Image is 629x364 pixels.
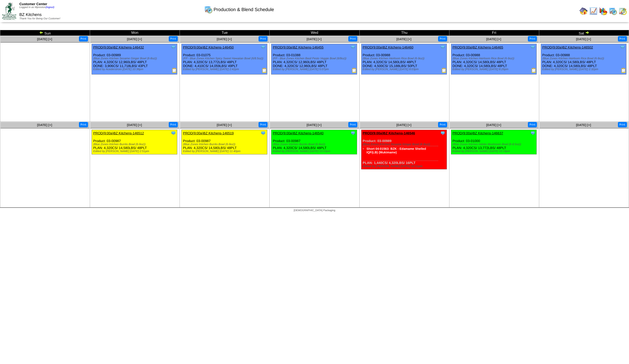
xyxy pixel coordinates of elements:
[171,130,176,136] img: Tooltip
[19,13,42,17] span: BZ Kitchens
[348,36,357,42] button: Print
[359,30,449,36] td: Thu
[599,7,607,15] img: graph.gif
[438,122,447,127] button: Print
[453,68,536,71] div: Edited by [PERSON_NAME] [DATE] 8:26pm
[127,37,142,41] a: [DATE] [+]
[182,130,267,154] div: Product: 03-00987 PLAN: 4,320CS / 14,580LBS / 48PLT
[259,122,268,127] button: Print
[273,131,324,135] a: PROD(9:00a)BZ Kitchens-146540
[182,44,267,75] div: Product: 03-01075 PLAN: 4,320CS / 13,772LBS / 48PLT DONE: 4,410CS / 14,059LBS / 49PLT
[79,122,88,127] button: Print
[528,122,537,127] button: Print
[273,45,324,49] a: PROD(9:00a)BZ Kitchens-146455
[576,37,591,41] a: [DATE] [+]
[37,123,52,127] a: [DATE] [+]
[363,68,447,71] div: Edited by [PERSON_NAME] [DATE] 8:03pm
[171,45,176,50] img: Tooltip
[451,44,536,75] div: Product: 03-00988 PLAN: 4,320CS / 14,580LBS / 48PLT DONE: 4,320CS / 14,580LBS / 48PLT
[348,122,357,127] button: Print
[39,30,43,35] img: arrowleft.gif
[363,131,415,135] a: PROD(9:00a)BZ Kitchens-146546
[204,5,213,14] img: calendarprod.gif
[363,143,447,146] div: (Blue Zones Kitchen Sesame Ginger Bowl (6-8oz))
[273,150,357,153] div: Edited by [PERSON_NAME] [DATE] 10:03pm
[350,130,356,136] img: Tooltip
[262,68,267,73] img: Production Report
[449,30,539,36] td: Fri
[530,130,535,136] img: Tooltip
[438,36,447,42] button: Print
[531,68,536,73] img: Production Report
[621,68,626,73] img: Production Report
[183,150,267,153] div: Edited by [PERSON_NAME] [DATE] 11:40pm
[618,36,627,42] button: Print
[486,123,501,127] a: [DATE] [+]
[92,130,177,154] div: Product: 03-00987 PLAN: 4,320CS / 14,580LBS / 48PLT
[486,37,501,41] a: [DATE] [+]
[589,7,598,15] img: line_graph.gif
[183,143,267,146] div: (Blue Zones Kitchen Burrito Bowl (6-9oz))
[273,143,357,146] div: (Blue Zones Kitchen Burrito Bowl (6-9oz))
[530,45,535,50] img: Tooltip
[37,37,52,41] a: [DATE] [+]
[19,6,54,9] span: Logged in as Mpreston
[440,45,445,50] img: Tooltip
[361,130,447,169] div: Product: 03-00989 PLAN: 1,440CS / 4,320LBS / 16PLT
[576,123,591,127] a: [DATE] [+]
[396,123,411,127] a: [DATE] [+]
[127,123,142,127] a: [DATE] [+]
[619,7,627,15] img: calendarinout.gif
[93,143,177,146] div: (Blue Zones Kitchen Burrito Bowl (6-9oz))
[294,209,335,212] span: [DEMOGRAPHIC_DATA] Packaging
[350,45,356,50] img: Tooltip
[183,45,234,49] a: PROD(9:00a)BZ Kitchens-146450
[528,36,537,42] button: Print
[453,150,536,153] div: Edited by [PERSON_NAME] [DATE] 10:19pm
[396,37,411,41] span: [DATE] [+]
[453,143,536,146] div: (Blue Zones Kitchen Adobo Mushroom Bowl (6-8.5oz))
[363,57,447,60] div: (Blue Zones Kitchen Heirloom Rice Bowl (6-9oz))
[169,36,178,42] button: Print
[172,68,177,73] img: Production Report
[183,68,267,71] div: Edited by [PERSON_NAME] [DATE] 2:42pm
[352,68,357,73] img: Production Report
[217,123,232,127] span: [DATE] [+]
[273,68,357,71] div: Edited by [PERSON_NAME] [DATE] 5:07pm
[90,30,180,36] td: Mon
[453,131,503,135] a: PROD(9:00a)BZ Kitchens-146637
[183,57,267,60] div: (FP - Blue Zones Kitchen Spicy Sweet Hawaiian Bowl (6/8.5oz))
[585,30,589,35] img: arrowright.gif
[451,130,536,154] div: Product: 03-01000 PLAN: 4,320CS / 13,772LBS / 48PLT
[440,130,445,136] img: Tooltip
[307,37,321,41] a: [DATE] [+]
[307,123,321,127] span: [DATE] [+]
[579,7,588,15] img: home.gif
[367,147,426,154] a: Short 04-01563: BZK - Edamame Shelled IQF(LB) (Mukimame)
[259,36,268,42] button: Print
[441,68,447,73] img: Production Report
[363,165,447,168] div: Edited by [PERSON_NAME] [DATE] 10:11pm
[217,37,232,41] a: [DATE] [+]
[93,45,144,49] a: PROD(9:00a)BZ Kitchens-146432
[273,57,357,60] div: (FP - Blue Zones Kitchen Basil Pesto Veggie Bowl (6/8oz))
[19,17,60,20] span: Thank You for Being Our Customer!
[361,44,447,75] div: Product: 03-00988 PLAN: 4,320CS / 14,580LBS / 48PLT DONE: 4,500CS / 15,188LBS / 50PLT
[183,131,234,135] a: PROD(9:00a)BZ Kitchens-146519
[609,7,617,15] img: calendarprod.gif
[93,68,177,71] div: Edited by Acederstrom [DATE] 10:36pm
[620,45,625,50] img: Tooltip
[542,57,626,60] div: (Blue Zones Kitchen Heirloom Rice Bowl (6-9oz))
[542,45,593,49] a: PROD(9:00a)BZ Kitchens-146502
[453,45,503,49] a: PROD(9:00a)BZ Kitchens-146465
[453,57,536,60] div: (Blue Zones Kitchen Heirloom Rice Bowl (6-9oz))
